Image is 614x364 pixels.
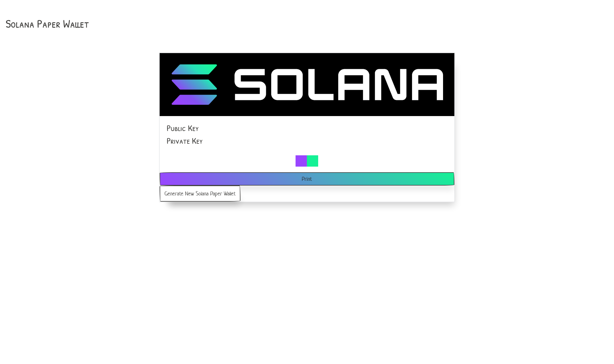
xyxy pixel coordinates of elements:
[167,123,447,133] h4: Public Key
[160,186,240,202] button: Generate New Solana Paper Wallet
[160,172,454,186] button: Print
[167,136,447,146] h4: Private Key
[160,53,454,116] img: Card example image
[6,17,608,30] h3: Solana Paper Wallet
